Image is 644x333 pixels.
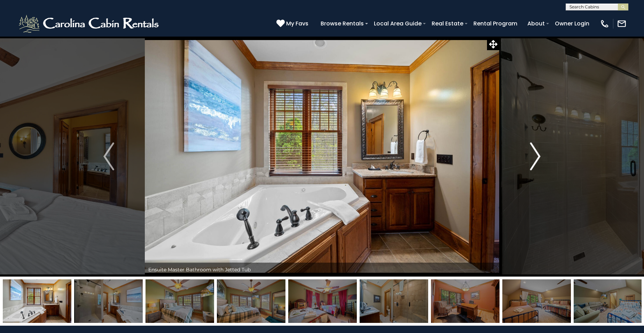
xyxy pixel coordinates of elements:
img: 168603411 [288,279,357,323]
a: Rental Program [470,17,521,30]
img: White-1-2.png [17,13,162,34]
button: Next [499,36,572,277]
img: arrow [530,142,540,170]
a: Real Estate [428,17,467,30]
img: 168603409 [360,279,428,323]
a: My Favs [276,19,310,28]
div: Ensuite Master Bathroom with Jetted Tub [145,263,499,277]
a: Local Area Guide [370,17,425,30]
img: mail-regular-white.png [617,19,627,29]
img: 168603424 [3,279,71,323]
img: phone-regular-white.png [600,19,610,29]
img: 168603426 [574,279,642,323]
img: 168603425 [74,279,143,323]
a: About [524,17,548,30]
button: Previous [73,36,145,277]
img: arrow [103,142,114,170]
img: 168603434 [431,279,500,323]
a: Owner Login [551,17,593,30]
span: My Favs [286,19,308,28]
img: 168603407 [217,279,285,323]
a: Browse Rentals [317,17,367,30]
img: 168603408 [146,279,214,323]
img: 168603427 [502,279,571,323]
